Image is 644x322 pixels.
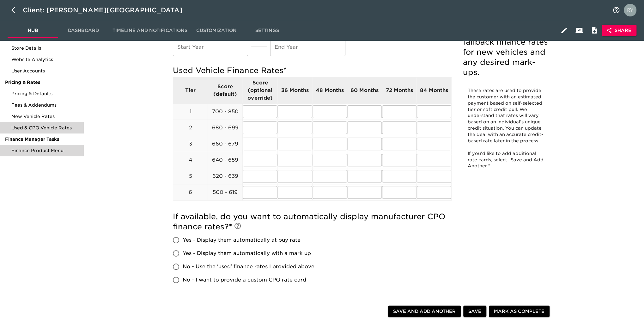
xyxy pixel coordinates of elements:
[313,87,347,94] p: 48 Months
[112,27,187,34] span: Timeline and Notifications
[208,140,242,148] p: 660 - 679
[587,23,602,38] button: Internal Notes and Comments
[173,108,208,115] p: 1
[11,102,79,108] span: Fees & Addendums
[494,307,544,315] span: Mark as Complete
[609,3,624,18] button: notifications
[624,4,636,16] img: Profile
[173,87,208,94] p: Tier
[246,27,289,34] span: Settings
[489,306,550,317] button: Mark as Complete
[173,212,452,232] h5: If available, do you want to automatically display manufacturer CPO finance rates?
[173,140,208,148] p: 3
[382,87,416,94] p: 72 Months
[173,124,208,132] p: 2
[208,172,242,180] p: 620 - 639
[208,156,242,164] p: 640 - 659
[347,87,382,94] p: 60 Months
[208,189,242,196] p: 500 - 619
[11,56,79,63] span: Website Analytics
[173,189,208,196] p: 6
[173,65,452,76] h5: Used Vehicle Finance Rates
[183,250,311,257] span: Yes - Display them automatically with a mark up
[277,87,312,94] p: 36 Months
[11,147,79,154] span: Finance Product Menu
[208,83,242,98] p: Score (default)
[463,27,548,77] h5: Please enter your fallback finance rates for new vehicles and any desired mark-ups.
[468,307,481,315] span: Save
[468,151,545,169] span: If you’d like to add additional rate cards, select “Save and Add Another."
[602,25,636,36] button: Share
[173,156,208,164] p: 4
[183,276,306,284] span: No - I want to provide a custom CPO rate card
[11,113,79,120] span: New Vehicle Rates
[607,27,631,34] span: Share
[468,88,544,143] span: These rates are used to provide the customer with an estimated payment based on self-selected tie...
[183,236,301,244] span: Yes - Display them automatically at buy rate
[11,45,79,51] span: Store Details
[11,125,79,131] span: Used & CPO Vehicle Rates
[11,90,79,97] span: Pricing & Defaults
[572,23,587,38] button: Client View
[388,306,461,317] button: Save and Add Another
[5,136,79,142] span: Finance Manager Tasks
[173,172,208,180] p: 5
[243,79,277,102] p: Score (optional override)
[463,306,486,317] button: Save
[393,307,456,315] span: Save and Add Another
[5,79,79,85] span: Pricing & Rates
[195,27,238,34] span: Customization
[11,27,54,34] span: Hub
[208,124,242,132] p: 680 - 699
[62,27,105,34] span: Dashboard
[417,87,451,94] p: 84 Months
[11,68,79,74] span: User Accounts
[23,5,191,15] div: Client: [PERSON_NAME][GEOGRAPHIC_DATA]
[183,263,314,270] span: No - Use the 'used' finance rates I provided above
[208,108,242,115] p: 700 - 850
